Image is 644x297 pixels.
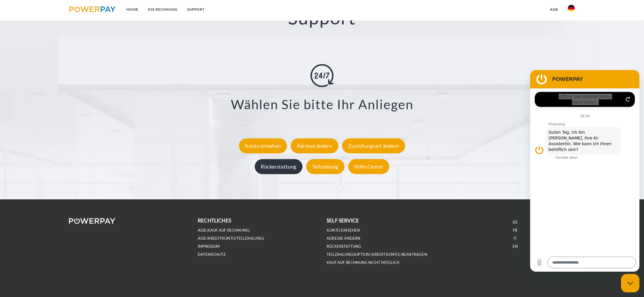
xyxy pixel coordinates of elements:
div: Zustellungsart ändern [342,138,405,153]
img: online-shopping.svg [310,64,333,87]
iframe: Messaging-Fenster [530,70,639,272]
b: rechtliches [198,217,231,224]
a: DIE RECHNUNG [143,4,182,15]
a: DATENSCHUTZ [198,252,226,257]
a: Rückerstattung [253,163,304,170]
a: Konto einsehen [327,228,360,233]
a: IMPRESSUM [198,244,220,249]
a: Teilzahlung [305,163,346,170]
a: Rückerstattung [327,244,361,249]
a: Konto einsehen [237,143,288,149]
a: Kauf auf Rechnung nicht möglich [327,260,400,265]
img: logo-powerpay-white.svg [69,218,115,224]
a: SUPPORT [182,4,210,15]
b: self service [327,217,359,224]
a: DE [513,220,518,225]
a: Teilzahlungsoption (KREDITKONTO) beantragen [327,252,427,257]
a: AGB (Kauf auf Rechnung) [198,228,250,233]
a: Adresse ändern [289,143,340,149]
a: FR [513,228,517,233]
a: agb [545,4,563,15]
div: Konto einsehen [239,138,287,153]
a: Adresse ändern [327,236,361,241]
div: Hilfe-Center [348,159,389,174]
a: Home [122,4,143,15]
a: IT [513,236,517,241]
a: EN [513,244,518,249]
a: Hilfe-Center [347,163,391,170]
iframe: Schaltfläche zum Öffnen des Messaging-Fensters; Konversation läuft [621,274,639,292]
h3: Wählen Sie bitte Ihr Anliegen [39,97,605,113]
a: AGB (Kreditkonto/Teilzahlung) [198,236,264,241]
div: Teilzahlung [306,159,344,174]
img: de [568,5,575,12]
div: Rückerstattung [255,159,302,174]
a: Zustellungsart ändern [341,143,407,149]
div: Adresse ändern [291,138,338,153]
img: logo-powerpay.svg [69,6,116,12]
